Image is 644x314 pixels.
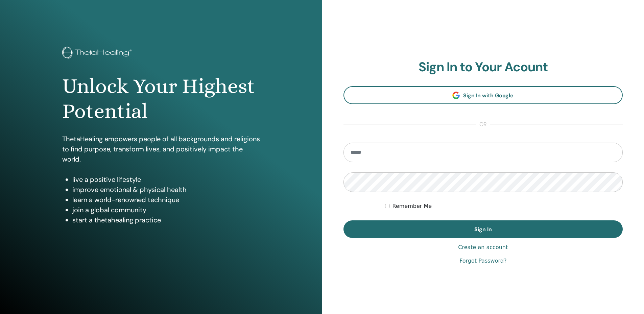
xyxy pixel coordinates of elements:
[72,205,260,215] li: join a global community
[385,202,623,210] div: Keep me authenticated indefinitely or until I manually logout
[72,185,260,195] li: improve emotional & physical health
[474,226,492,233] span: Sign In
[459,257,506,265] a: Forgot Password?
[476,120,490,128] span: or
[62,74,260,124] h1: Unlock Your Highest Potential
[463,92,514,99] span: Sign In with Google
[72,215,260,225] li: start a thetahealing practice
[458,243,508,251] a: Create an account
[392,202,432,210] label: Remember Me
[343,220,623,238] button: Sign In
[72,195,260,205] li: learn a world-renowned technique
[343,86,623,104] a: Sign In with Google
[72,174,260,185] li: live a positive lifestyle
[62,134,260,164] p: ThetaHealing empowers people of all backgrounds and religions to find purpose, transform lives, a...
[343,59,623,75] h2: Sign In to Your Acount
